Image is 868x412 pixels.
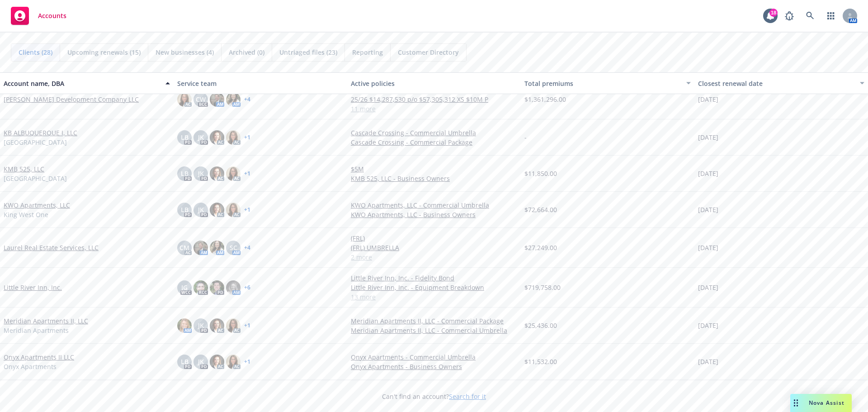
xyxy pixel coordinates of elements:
a: Search [801,7,819,25]
a: Accounts [7,3,70,28]
button: Service team [174,72,347,94]
span: CW [196,95,206,104]
span: Onyx Apartments [4,362,57,371]
a: Onyx Apartments II LLC [4,352,74,362]
span: JK [198,357,204,366]
a: + 6 [244,285,250,290]
a: (FRL) [351,233,517,243]
span: $719,758.00 [524,283,561,292]
span: $27,249.00 [524,243,557,252]
span: [DATE] [698,357,718,366]
a: + 1 [244,171,250,176]
span: [DATE] [698,243,718,252]
span: [GEOGRAPHIC_DATA] [4,174,67,183]
img: photo [210,355,224,369]
span: $72,664.00 [524,205,557,214]
div: Service team [177,79,344,88]
a: KWO Apartments, LLC - Commercial Umbrella [351,200,517,210]
span: Nova Assist [809,399,844,407]
img: photo [193,241,208,255]
span: [DATE] [698,95,718,104]
span: Customer Directory [398,47,459,57]
a: KB ALBUQUERQUE I, LLC [4,128,77,137]
img: photo [177,92,192,107]
a: Cascade Crossing - Commercial Package [351,137,517,147]
span: - [524,133,527,142]
span: [DATE] [698,321,718,330]
div: Drag to move [790,394,802,412]
a: $5M [351,164,517,174]
a: + 1 [244,359,250,365]
span: [DATE] [698,169,718,178]
a: Switch app [822,7,840,25]
span: JK [198,133,204,142]
a: KMB 525, LLC - Business Owners [351,174,517,183]
span: $1,361,296.00 [524,95,566,104]
span: $11,532.00 [524,357,557,366]
div: Total premiums [524,79,681,88]
img: photo [226,203,241,217]
span: LB [181,169,189,178]
a: + 1 [244,323,250,328]
img: photo [226,166,241,181]
span: LB [181,357,189,366]
a: Meridian Apartments II, LLC [4,316,88,326]
a: Little River Inn, Inc. - Equipment Breakdown [351,283,517,292]
span: [DATE] [698,133,718,142]
a: Report a Bug [780,7,798,25]
span: LB [181,133,189,142]
span: King West One [4,210,48,219]
a: 2 more [351,252,517,262]
span: Can't find an account? [382,392,486,401]
img: photo [210,280,224,295]
a: Meridian Apartments II, LLC - Commercial Umbrella [351,326,517,335]
span: Upcoming renewals (15) [67,47,141,57]
img: photo [210,241,224,255]
span: $11,850.00 [524,169,557,178]
span: [GEOGRAPHIC_DATA] [4,137,67,147]
button: Nova Assist [790,394,852,412]
a: KWO Apartments, LLC - Business Owners [351,210,517,219]
div: Account name, DBA [4,79,160,88]
img: photo [226,130,241,145]
span: JK [198,321,204,330]
a: KMB 525, LLC [4,164,44,174]
img: photo [177,318,192,333]
span: [DATE] [698,205,718,214]
a: Little River Inn, Inc. [4,283,62,292]
div: 18 [769,9,778,17]
span: Meridian Apartments [4,326,69,335]
a: + 1 [244,207,250,213]
a: Cascade Crossing - Commercial Umbrella [351,128,517,137]
span: JK [198,205,204,214]
a: + 1 [244,135,250,140]
a: Search for it [449,392,486,401]
a: (FRL) UMBRELLA [351,243,517,252]
a: Onyx Apartments - Business Owners [351,362,517,371]
span: Reporting [352,47,383,57]
img: photo [226,318,241,333]
span: LB [181,205,189,214]
button: Total premiums [521,72,694,94]
span: Archived (0) [229,47,264,57]
a: 11 more [351,104,517,114]
button: Active policies [347,72,521,94]
span: SC [230,243,237,252]
img: photo [210,318,224,333]
div: Active policies [351,79,517,88]
a: KWO Apartments, LLC [4,200,70,210]
span: $25,436.00 [524,321,557,330]
a: Laurel Real Estate Services, LLC [4,243,99,252]
img: photo [210,203,224,217]
span: [DATE] [698,283,718,292]
span: Untriaged files (23) [279,47,337,57]
span: CM [179,243,189,252]
a: 13 more [351,292,517,302]
a: Onyx Apartments - Commercial Umbrella [351,352,517,362]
